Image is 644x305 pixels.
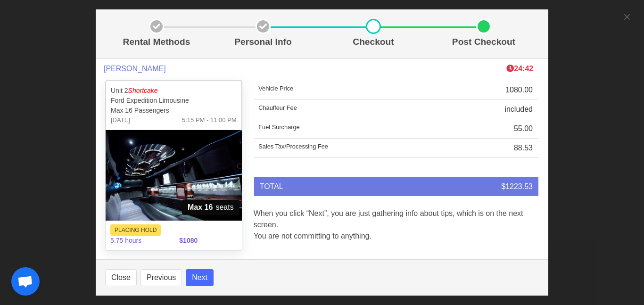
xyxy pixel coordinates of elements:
strong: Max 16 [188,202,213,213]
span: 5.75 hours [105,230,173,251]
span: [PERSON_NAME] [104,64,166,73]
button: Next [186,269,214,286]
span: seats [182,200,239,215]
span: The clock is ticking ⁠— this timer shows how long we'll hold this limo during checkout. If time r... [506,65,533,73]
td: Sales Tax/Processing Fee [254,139,438,158]
b: $1080 [179,237,198,244]
p: Checkout [322,35,425,49]
td: Fuel Surcharge [254,119,438,139]
td: Vehicle Price [254,81,438,100]
span: [DATE] [111,115,130,125]
p: Max 16 Passengers [111,106,237,115]
img: 02%2002.jpg [106,130,242,221]
p: When you click “Next”, you are just gathering info about tips, which is on the next screen. [254,208,539,231]
td: TOTAL [254,177,438,196]
button: Close [105,269,137,286]
td: Chauffeur Fee [254,100,438,119]
td: 1080.00 [438,81,538,100]
p: You are not committing to anything. [254,231,539,242]
p: Post Checkout [432,35,535,49]
p: Ford Expedition Limousine [111,96,237,106]
div: Open chat [11,267,40,296]
td: 88.53 [438,139,538,158]
p: Rental Methods [109,35,204,49]
button: Previous [140,269,182,286]
p: Personal Info [212,35,314,49]
td: included [438,100,538,119]
em: Shortcake [128,87,158,94]
b: 24:42 [506,65,533,73]
span: 5:15 PM - 11:00 PM [182,115,237,125]
td: $1223.53 [438,177,538,196]
td: 55.00 [438,119,538,139]
p: Unit 2 [111,86,237,96]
